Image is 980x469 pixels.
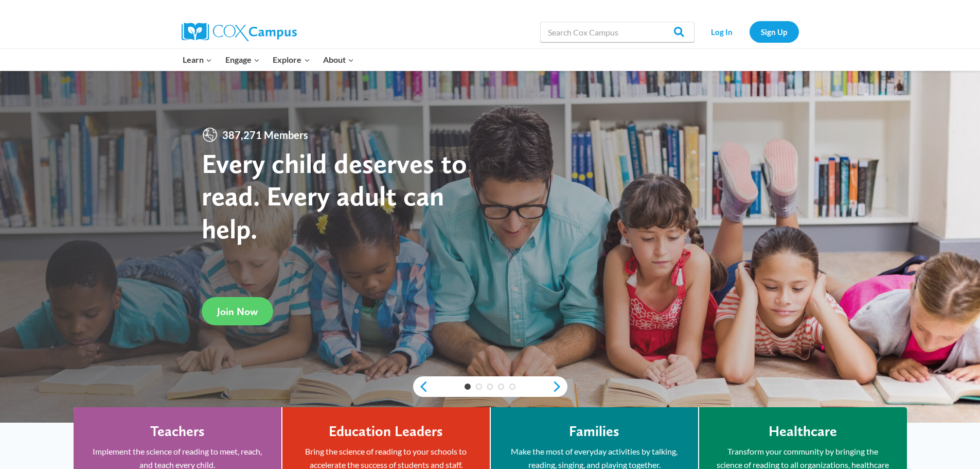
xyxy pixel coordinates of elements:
[509,384,515,390] a: 5
[217,305,258,318] span: Join Now
[465,384,471,390] a: 1
[225,53,260,66] span: Engage
[413,376,567,397] div: content slider buttons
[273,53,310,66] span: Explore
[476,384,482,390] a: 2
[182,23,297,41] img: Cox Campus
[150,423,205,440] h4: Teachers
[202,147,467,245] strong: Every child deserves to read. Every adult can help.
[176,49,361,71] nav: Primary Navigation
[750,21,799,42] a: Sign Up
[183,53,212,66] span: Learn
[202,297,273,325] a: Join Now
[552,380,567,393] a: next
[323,53,354,66] span: About
[700,21,799,42] nav: Secondary Navigation
[413,380,429,393] a: previous
[487,384,493,390] a: 3
[700,21,744,42] a: Log In
[498,384,504,390] a: 4
[218,127,312,143] span: 387,271 Members
[569,423,619,440] h4: Families
[769,423,837,440] h4: Healthcare
[329,423,443,440] h4: Education Leaders
[540,22,694,42] input: Search Cox Campus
